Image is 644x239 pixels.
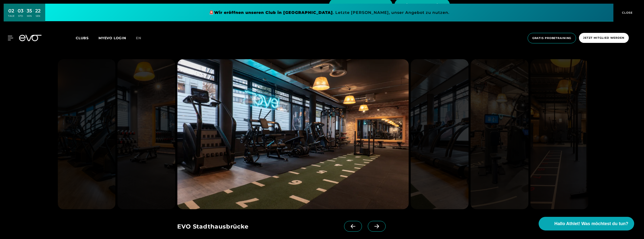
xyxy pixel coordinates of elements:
div: STD [18,14,24,18]
a: Gratis Probetraining [526,33,578,43]
span: en [136,36,141,40]
div: : [33,8,34,21]
img: evofitness [118,59,175,209]
a: en [136,35,147,41]
div: 03 [18,7,24,14]
a: MYEVO LOGIN [98,36,126,40]
div: 22 [35,7,41,14]
span: Clubs [76,36,89,40]
div: MIN [27,14,32,18]
span: Jetzt Mitglied werden [583,36,624,40]
span: Hallo Athlet! Was möchtest du tun? [554,220,628,227]
a: Jetzt Mitglied werden [578,33,630,43]
div: : [25,8,26,21]
div: TAGE [8,14,15,18]
div: 02 [8,7,15,14]
img: evofitness [470,59,528,209]
div: : [16,8,17,21]
button: CLOSE [613,4,640,21]
button: Hallo Athlet! Was möchtest du tun? [539,217,634,230]
div: 35 [27,7,32,14]
img: evofitness [58,59,116,209]
a: Clubs [76,36,98,40]
img: evofitness [177,59,409,209]
span: CLOSE [621,10,633,15]
img: evofitness [530,59,588,209]
div: SEK [35,14,41,18]
span: Gratis Probetraining [532,36,571,40]
img: evofitness [411,59,469,209]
